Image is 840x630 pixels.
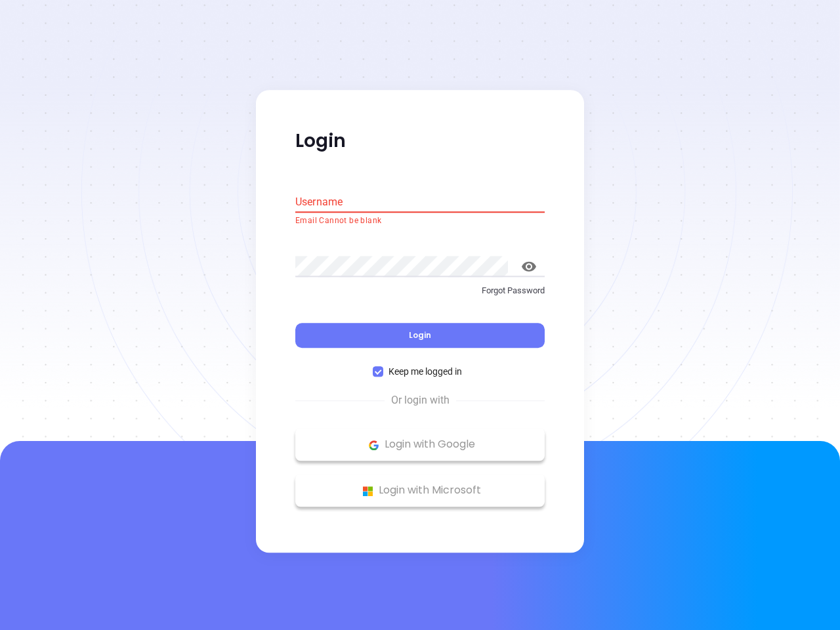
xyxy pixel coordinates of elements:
span: Login [409,330,431,341]
p: Login with Google [302,435,538,455]
p: Login with Microsoft [302,481,538,501]
a: Forgot Password [295,284,545,308]
button: Microsoft Logo Login with Microsoft [295,474,545,507]
span: Or login with [385,393,456,409]
img: Microsoft Logo [360,483,376,499]
img: Google Logo [366,437,382,453]
button: Login [295,324,545,348]
p: Forgot Password [295,284,545,297]
span: Keep me logged in [383,365,467,379]
button: toggle password visibility [513,251,545,282]
p: Email Cannot be blank [295,215,545,228]
button: Google Logo Login with Google [295,429,545,461]
p: Login [295,129,545,153]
